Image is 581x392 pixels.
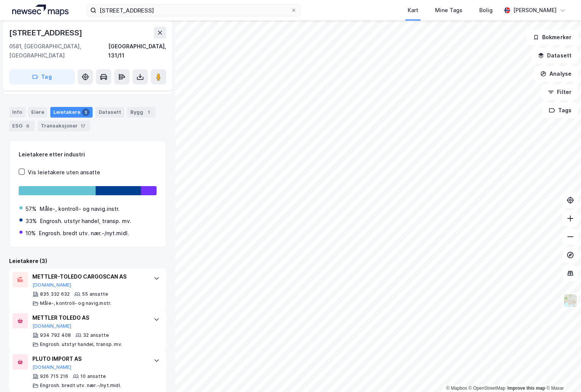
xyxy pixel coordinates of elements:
[40,217,131,226] div: Engrosh. utstyr handel, transp. mv.
[80,373,106,379] div: 10 ansatte
[40,341,122,347] div: Engrosh. utstyr handel, transp. mv.
[507,386,545,391] a: Improve this map
[543,355,581,392] iframe: Chat Widget
[513,6,557,15] div: [PERSON_NAME]
[26,217,37,226] div: 33%
[40,291,70,297] div: 835 332 632
[12,5,69,16] img: logo.a4113a55bc3d86da70a041830d287a7e.svg
[408,6,418,15] div: Kart
[40,300,111,306] div: Måle-, kontroll- og navig.instr.
[446,386,467,391] a: Mapbox
[82,291,108,297] div: 55 ansatte
[40,332,71,338] div: 934 792 408
[83,332,109,338] div: 32 ansatte
[9,42,108,60] div: 0581, [GEOGRAPHIC_DATA], [GEOGRAPHIC_DATA]
[39,229,129,238] div: Engrosh. bredt utv. nær.-/nyt.midl.
[9,107,25,118] div: Info
[26,229,36,238] div: 10%
[40,204,120,214] div: Måle-, kontroll- og navig.instr.
[9,257,166,266] div: Leietakere (3)
[50,107,93,118] div: Leietakere
[435,6,463,15] div: Mine Tags
[108,42,166,60] div: [GEOGRAPHIC_DATA], 131/11
[469,386,506,391] a: OpenStreetMap
[127,107,155,118] div: Bygg
[543,103,578,118] button: Tags
[541,84,578,100] button: Filter
[9,121,35,131] div: ESG
[19,150,157,159] div: Leietakere etter industri
[32,323,72,329] button: [DOMAIN_NAME]
[32,272,146,281] div: METTLER-TOLEDO CARGOSCAN AS
[38,121,90,131] div: Transaksjoner
[563,293,578,308] img: Z
[527,30,578,45] button: Bokmerker
[32,313,146,322] div: METTLER TOLEDO AS
[28,168,100,177] div: Vis leietakere uten ansatte
[32,282,72,288] button: [DOMAIN_NAME]
[531,48,578,63] button: Datasett
[96,5,291,16] input: Søk på adresse, matrikkel, gårdeiere, leietakere eller personer
[96,107,124,118] div: Datasett
[28,107,47,118] div: Eiere
[543,355,581,392] div: Kontrollprogram for chat
[479,6,493,15] div: Bolig
[40,373,68,379] div: 926 715 216
[79,122,87,130] div: 17
[32,364,72,370] button: [DOMAIN_NAME]
[9,69,75,84] button: Tag
[26,204,37,214] div: 57%
[9,27,84,39] div: [STREET_ADDRESS]
[145,108,152,116] div: 1
[40,382,121,389] div: Engrosh. bredt utv. nær.-/nyt.midl.
[24,122,32,130] div: 6
[32,354,146,363] div: PLUTO IMPORT AS
[534,66,578,81] button: Analyse
[82,108,90,116] div: 3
